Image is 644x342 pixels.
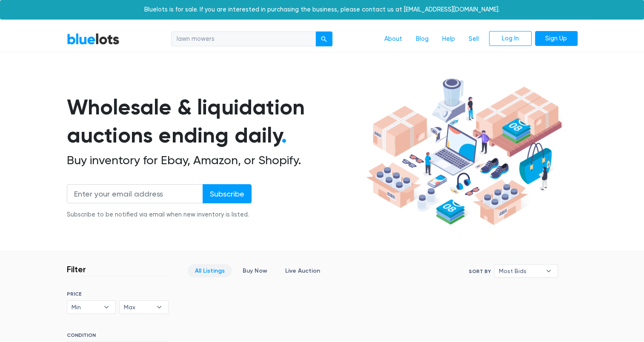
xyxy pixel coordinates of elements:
a: Help [435,31,462,47]
label: Sort By [469,268,491,275]
input: Search for inventory [171,31,316,47]
span: Min [72,301,100,313]
a: All Listings [188,264,232,277]
a: Sell [462,31,486,47]
input: Subscribe [203,184,252,203]
a: Sign Up [535,31,578,46]
b: ▾ [97,301,115,313]
div: Subscribe to be notified via email when new inventory is listed. [67,210,252,219]
input: Enter your email address [67,184,203,203]
span: Most Bids [499,265,541,277]
span: . [281,123,287,148]
a: About [378,31,409,47]
img: hero-ee84e7d0318cb26816c560f6b4441b76977f77a177738b4e94f68c95b2b83dbb.png [363,74,565,229]
b: ▾ [150,301,168,313]
h1: Wholesale & liquidation auctions ending daily [67,93,363,150]
a: Buy Now [235,264,275,277]
a: Log In [489,31,532,46]
h6: PRICE [67,291,169,297]
h6: CONDITION [67,332,169,342]
a: Blog [409,31,435,47]
h2: Buy inventory for Ebay, Amazon, or Shopify. [67,153,363,168]
a: Live Auction [278,264,327,277]
b: ▾ [540,265,558,277]
a: BlueLots [67,33,120,45]
h3: Filter [67,264,86,274]
span: Max [124,301,152,313]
